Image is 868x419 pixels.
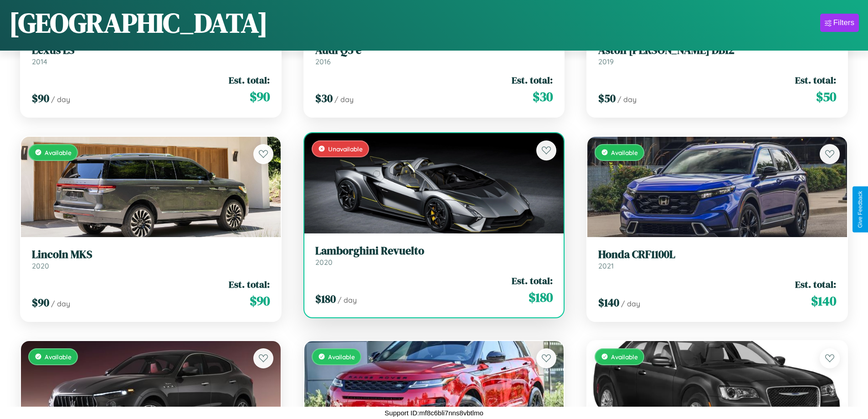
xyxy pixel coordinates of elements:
[816,88,836,106] span: $ 50
[250,88,270,106] span: $ 90
[32,44,270,57] h3: Lexus LS
[598,248,836,270] a: Honda CRF1100L2021
[533,88,553,106] span: $ 30
[334,95,354,104] span: / day
[385,407,483,419] p: Support ID: mf8c6bli7nns8vbtlmo
[45,149,72,156] span: Available
[315,258,333,267] span: 2020
[795,278,836,291] span: Est. total:
[229,73,270,87] span: Est. total:
[229,278,270,291] span: Est. total:
[857,191,863,228] div: Give Feedback
[32,91,49,106] span: $ 90
[598,91,616,106] span: $ 50
[315,291,336,306] span: $ 180
[32,295,49,310] span: $ 90
[611,353,638,361] span: Available
[32,261,49,270] span: 2020
[833,18,854,27] div: Filters
[32,248,270,261] h3: Lincoln MKS
[611,149,638,156] span: Available
[51,95,70,104] span: / day
[315,244,553,267] a: Lamborghini Revuelto2020
[315,91,333,106] span: $ 30
[598,248,836,261] h3: Honda CRF1100L
[32,57,47,66] span: 2014
[512,73,553,87] span: Est. total:
[598,44,836,57] h3: Aston [PERSON_NAME] DB12
[32,248,270,270] a: Lincoln MKS2020
[338,295,357,305] span: / day
[250,292,270,310] span: $ 90
[598,44,836,66] a: Aston [PERSON_NAME] DB122019
[9,4,268,41] h1: [GEOGRAPHIC_DATA]
[820,14,859,32] button: Filters
[621,299,640,308] span: / day
[512,274,553,287] span: Est. total:
[32,44,270,66] a: Lexus LS2014
[315,244,553,258] h3: Lamborghini Revuelto
[529,288,553,306] span: $ 180
[315,44,553,66] a: Audi Q5 e2016
[598,57,614,66] span: 2019
[598,261,614,270] span: 2021
[598,295,619,310] span: $ 140
[811,292,836,310] span: $ 140
[51,299,70,308] span: / day
[617,95,637,104] span: / day
[795,73,836,87] span: Est. total:
[315,44,553,57] h3: Audi Q5 e
[328,145,363,153] span: Unavailable
[328,353,355,361] span: Available
[315,57,331,66] span: 2016
[45,353,72,361] span: Available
